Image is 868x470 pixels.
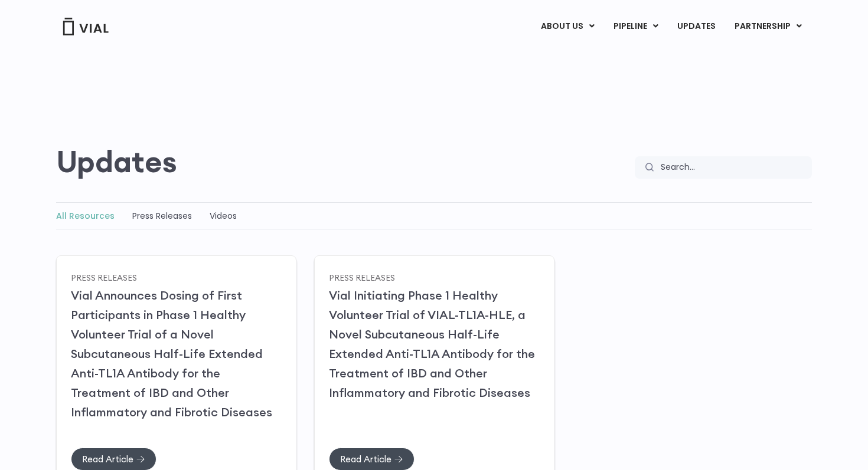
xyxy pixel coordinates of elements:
[653,156,812,179] input: Search...
[71,272,137,282] a: Press Releases
[210,210,237,222] a: Videos
[725,17,811,37] a: PARTNERSHIPMenu Toggle
[56,144,177,179] h2: Updates
[56,210,115,222] a: All Resources
[668,17,725,37] a: UPDATES
[62,18,109,35] img: Vial Logo
[604,17,667,37] a: PIPELINEMenu Toggle
[329,288,535,400] a: Vial Initiating Phase 1 Healthy Volunteer Trial of VIAL-TL1A-HLE, a Novel Subcutaneous Half-Life ...
[82,455,133,464] span: Read Article
[132,210,192,222] a: Press Releases
[329,272,395,282] a: Press Releases
[531,17,603,37] a: ABOUT USMenu Toggle
[340,455,391,464] span: Read Article
[71,288,272,419] a: Vial Announces Dosing of First Participants in Phase 1 Healthy Volunteer Trial of a Novel Subcuta...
